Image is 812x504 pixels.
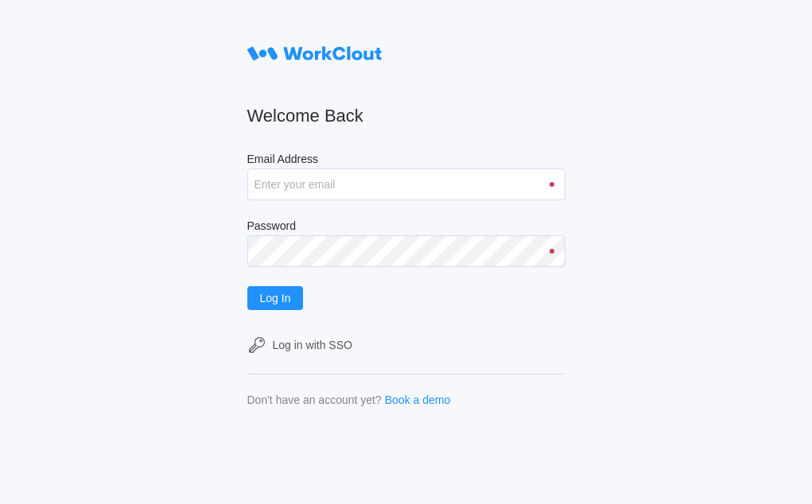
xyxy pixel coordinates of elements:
[247,169,565,200] input: Enter your email
[260,293,291,304] span: Log In
[385,394,451,406] a: Book a demo
[247,335,565,355] a: Log in with SSO
[247,153,565,169] label: Email Address
[247,394,382,406] div: Don't have an account yet?
[273,339,352,351] div: Log in with SSO
[247,286,304,310] button: Log In
[247,219,565,235] label: Password
[247,105,565,127] h2: Welcome Back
